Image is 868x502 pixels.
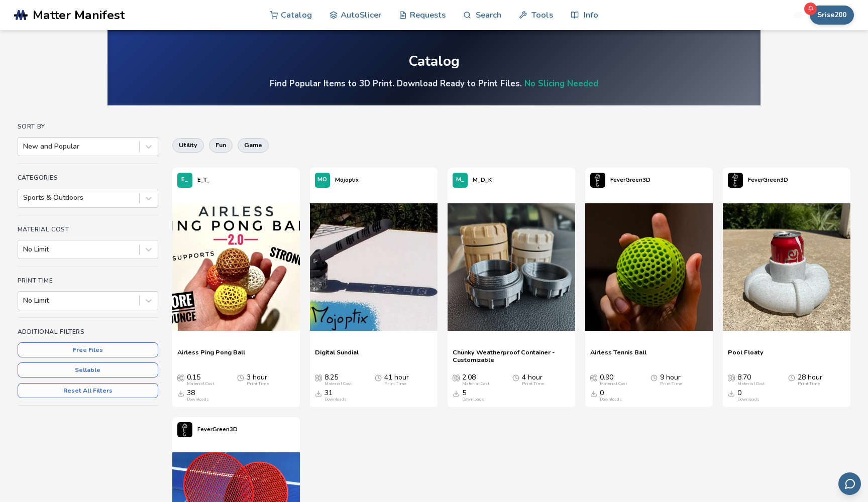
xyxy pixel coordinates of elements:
p: FeverGreen3D [197,424,238,435]
div: 5 [462,389,484,402]
button: Srise200 [810,6,854,25]
div: Material Cost [324,382,352,387]
div: Print Time [660,382,682,387]
h4: Print Time [18,277,158,284]
span: M_ [456,177,464,183]
h4: Categories [18,174,158,181]
button: Sellable [18,362,158,378]
div: Downloads [324,397,347,402]
span: Average Print Time [788,373,795,382]
div: 0 [737,389,759,402]
span: MO [317,177,327,183]
div: Print Time [384,382,406,387]
span: Average Print Time [650,373,658,382]
div: Material Cost [737,382,765,387]
a: Airless Tennis Ball [590,348,646,363]
div: 0.90 [600,373,627,387]
div: Material Cost [187,382,214,387]
div: 31 [324,389,347,402]
div: 9 hour [660,373,682,387]
span: Average Cost [590,373,597,382]
span: Average Cost [315,373,322,382]
div: 41 hour [384,373,409,387]
div: 3 hour [247,373,269,387]
div: 2.08 [462,373,489,387]
button: Free Files [18,342,158,357]
div: Catalog [408,54,460,69]
button: Reset All Filters [18,383,158,398]
input: Sports & Outdoors [23,194,25,202]
p: FeverGreen3D [748,175,788,185]
h4: Sort By [18,123,158,130]
div: 8.25 [324,373,352,387]
div: 8.70 [737,373,765,387]
div: Print Time [798,382,820,387]
div: Material Cost [462,382,489,387]
span: Downloads [728,389,735,397]
a: No Slicing Needed [524,78,598,89]
div: 28 hour [798,373,822,387]
div: Downloads [600,397,622,402]
a: Airless Ping Pong Ball [177,348,245,363]
h4: Additional Filters [18,328,158,335]
span: Average Cost [453,373,460,382]
button: game [238,138,269,152]
span: Downloads [590,389,597,397]
div: Downloads [737,397,759,402]
a: Chunky Weatherproof Container - Customizable [453,348,570,363]
span: Average Cost [177,373,184,382]
input: No Limit [23,297,25,305]
div: 38 [187,389,209,402]
input: New and Popular [23,143,25,151]
h4: Material Cost [18,226,158,233]
div: Print Time [247,382,269,387]
img: FeverGreen3D's profile [728,173,743,188]
span: Downloads [315,389,322,397]
span: Matter Manifest [33,8,125,22]
div: Downloads [462,397,484,402]
div: 0 [600,389,622,402]
p: Mojoptix [335,175,359,185]
div: 4 hour [522,373,544,387]
div: Downloads [187,397,209,402]
img: FeverGreen3D's profile [590,173,605,188]
img: FeverGreen3D's profile [177,422,192,437]
span: Downloads [453,389,460,397]
div: 0.15 [187,373,214,387]
button: Send feedback via email [838,472,861,495]
p: M_D_K [473,175,492,185]
span: E_ [181,177,188,183]
p: FeverGreen3D [610,175,650,185]
span: Downloads [177,389,184,397]
div: Material Cost [600,382,627,387]
a: FeverGreen3D's profileFeverGreen3D [172,417,243,442]
a: FeverGreen3D's profileFeverGreen3D [585,168,656,193]
h4: Find Popular Items to 3D Print. Download Ready to Print Files. [270,78,598,89]
span: Average Print Time [375,373,382,382]
input: No Limit [23,245,25,254]
a: FeverGreen3D's profileFeverGreen3D [723,168,793,193]
button: fun [209,138,233,152]
a: Pool Floaty [728,348,764,363]
span: Average Print Time [512,373,519,382]
button: utility [172,138,204,152]
a: Digital Sundial [315,348,359,363]
p: E_T_ [197,175,209,185]
span: Average Cost [728,373,735,382]
span: Average Print Time [237,373,244,382]
div: Print Time [522,382,544,387]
